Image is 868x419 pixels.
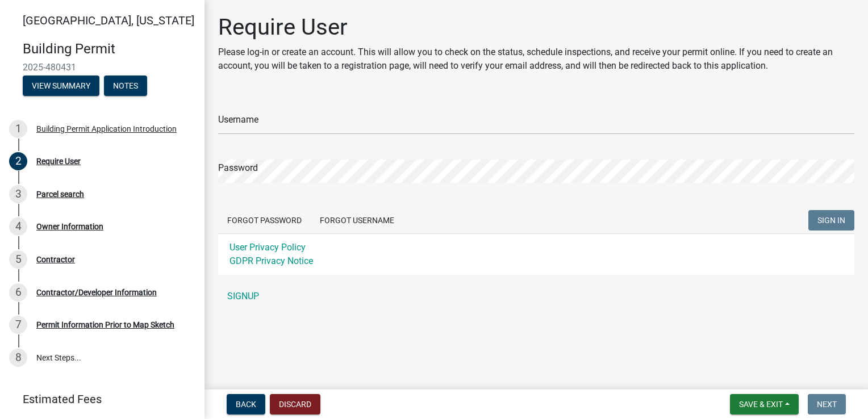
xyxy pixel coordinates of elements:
span: SIGN IN [817,216,845,225]
button: Forgot Password [218,210,311,231]
div: 6 [9,283,27,301]
div: Building Permit Application Introduction [36,125,177,133]
div: Parcel search [36,190,84,198]
p: Please log-in or create an account. This will allow you to check on the status, schedule inspecti... [218,45,854,73]
span: Next [817,400,837,409]
span: 2025-480431 [23,62,182,73]
div: 1 [9,120,27,138]
button: View Summary [23,76,99,96]
div: 8 [9,349,27,367]
button: Next [808,394,846,414]
button: Forgot Username [311,210,403,231]
div: Contractor [36,255,75,263]
div: Permit Information Prior to Map Sketch [36,321,174,329]
div: 2 [9,152,27,170]
span: Back [236,400,256,409]
span: [GEOGRAPHIC_DATA], [US_STATE] [23,14,194,27]
div: 4 [9,217,27,236]
div: Require User [36,157,81,165]
a: GDPR Privacy Notice [229,255,313,266]
button: Save & Exit [730,394,799,414]
div: Owner Information [36,223,103,231]
button: Back [227,394,265,414]
div: 5 [9,250,27,269]
div: Contractor/Developer Information [36,288,157,296]
h4: Building Permit [23,41,195,57]
div: 3 [9,185,27,203]
a: User Privacy Policy [229,242,306,253]
h1: Require User [218,14,854,41]
button: SIGN IN [808,210,854,231]
wm-modal-confirm: Summary [23,82,99,91]
span: Save & Exit [739,400,783,409]
div: 7 [9,316,27,334]
a: Estimated Fees [9,388,186,410]
wm-modal-confirm: Notes [104,82,147,91]
button: Discard [270,394,320,414]
a: SIGNUP [218,285,854,308]
button: Notes [104,76,147,96]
